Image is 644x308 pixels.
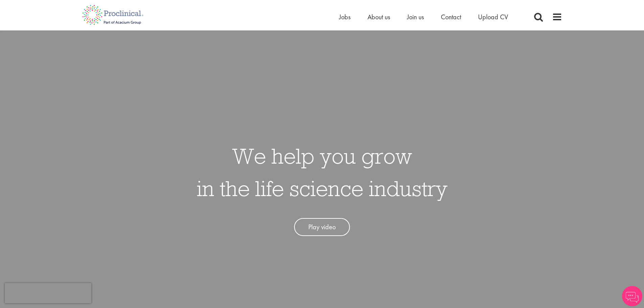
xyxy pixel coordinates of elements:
a: Upload CV [478,13,508,21]
h1: We help you grow in the life science industry [197,140,448,205]
a: Contact [441,13,461,21]
img: Chatbot [622,286,642,306]
a: About us [367,13,390,21]
a: Play video [294,218,350,236]
a: Join us [407,13,424,21]
a: Jobs [339,13,351,21]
